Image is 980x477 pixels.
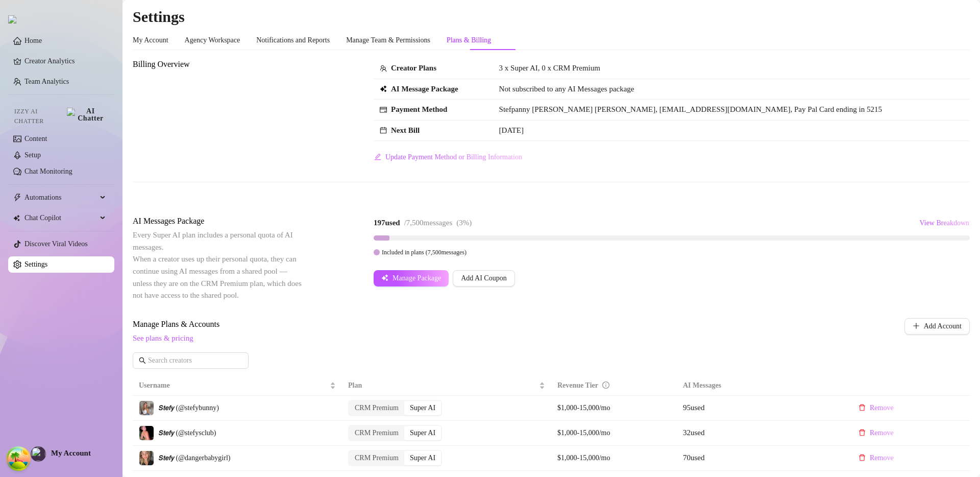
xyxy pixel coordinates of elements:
[158,404,219,412] span: 𝙎𝙩𝙚𝙛𝙮 (@stefybunny)
[859,429,866,436] span: delete
[133,231,302,299] span: Every Super AI plan includes a personal quota of AI messages. When a creator uses up their person...
[51,449,91,457] span: My Account
[551,421,677,446] td: $1,000-15,000/mo
[391,64,436,72] strong: Creator Plans
[133,7,970,27] h2: Settings
[374,149,523,165] button: Update Payment Method or Billing Information
[24,240,88,248] a: Discover Viral Videos
[913,322,920,329] span: plus
[453,270,514,287] button: Add AI Coupon
[919,219,969,227] span: View Breakdown
[148,355,234,366] input: Search creators
[348,450,442,466] div: segmented control
[683,403,705,412] span: 95 used
[14,107,63,126] span: Izzy AI Chatter
[447,35,491,46] div: Plans & Billing
[683,428,705,437] span: 32 used
[683,454,705,462] span: 70 used
[904,318,970,335] button: Add Account
[404,401,441,415] div: Super AI
[133,215,304,227] span: AI Messages Package
[859,454,866,461] span: delete
[404,451,441,465] div: Super AI
[374,270,449,287] button: Manage Package
[24,151,41,159] a: Setup
[499,64,600,72] span: 3 x Super AI, 0 x CRM Premium
[380,65,387,72] span: team
[349,451,404,465] div: CRM Premium
[602,381,609,389] span: info-circle
[499,105,882,113] span: Stefpanny [PERSON_NAME] [PERSON_NAME], [EMAIL_ADDRESS][DOMAIN_NAME], Pay Pal Card ending in 5215
[551,446,677,471] td: $1,000-15,000/mo
[348,400,442,416] div: segmented control
[391,85,458,93] strong: AI Message Package
[133,35,168,46] div: My Account
[24,189,97,206] span: Automations
[24,78,69,85] a: Team Analytics
[24,135,47,142] a: Content
[24,168,72,175] a: Chat Monitoring
[850,450,902,466] button: Remove
[348,425,442,441] div: segmented control
[393,274,441,282] span: Manage Package
[13,214,20,222] img: Chat Copilot
[133,318,835,330] span: Manage Plans & Accounts
[139,451,154,465] img: 𝙎𝙩𝙚𝙛𝙮 (@dangerbabygirl)
[31,447,45,461] img: profilePics%2Fqht6QgC3YSM5nHrYR1G2uRKaphB3.jpeg
[551,396,677,421] td: $1,000-15,000/mo
[349,426,404,440] div: CRM Premium
[374,219,400,227] strong: 197 used
[374,153,381,160] span: edit
[24,260,47,268] a: Settings
[24,210,97,226] span: Chat Copilot
[382,249,467,256] span: Included in plans ( 7,500 messages)
[499,83,634,96] span: Not subscribed to any AI Messages package
[919,215,970,231] button: View Breakdown
[139,357,146,364] span: search
[8,15,16,23] img: logo.svg
[924,322,962,330] span: Add Account
[850,400,902,416] button: Remove
[677,376,844,396] th: AI Messages
[67,108,106,122] img: AI Chatter
[133,376,342,396] th: Username
[139,401,154,415] img: 𝙎𝙩𝙚𝙛𝙮 (@stefybunny)
[24,53,106,69] a: Creator Analytics
[133,58,304,70] span: Billing Overview
[859,404,866,411] span: delete
[380,106,387,113] span: credit-card
[380,127,387,134] span: calendar
[348,380,537,391] span: Plan
[385,153,522,161] span: Update Payment Method or Billing Information
[256,35,330,46] div: Notifications and Reports
[456,219,472,227] span: ( 3 %)
[13,194,21,202] span: thunderbolt
[391,105,447,113] strong: Payment Method
[158,429,216,437] span: 𝙎𝙩𝙚𝙛𝙮 (@stefysclub)
[404,426,441,440] div: Super AI
[499,126,524,134] span: [DATE]
[850,425,902,441] button: Remove
[870,429,894,437] span: Remove
[404,219,453,227] span: / 7,500 messages
[8,448,29,469] button: Open Tanstack query devtools
[24,37,42,44] a: Home
[870,454,894,462] span: Remove
[185,35,240,46] div: Agency Workspace
[139,380,328,391] span: Username
[557,381,598,389] span: Revenue Tier
[342,376,551,396] th: Plan
[461,274,506,282] span: Add AI Coupon
[139,426,154,440] img: 𝙎𝙩𝙚𝙛𝙮 (@stefysclub)
[158,454,230,462] span: 𝙎𝙩𝙚𝙛𝙮 (@dangerbabygirl)
[349,401,404,415] div: CRM Premium
[346,35,430,46] div: Manage Team & Permissions
[870,404,894,412] span: Remove
[391,126,420,134] strong: Next Bill
[133,334,193,342] a: See plans & pricing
